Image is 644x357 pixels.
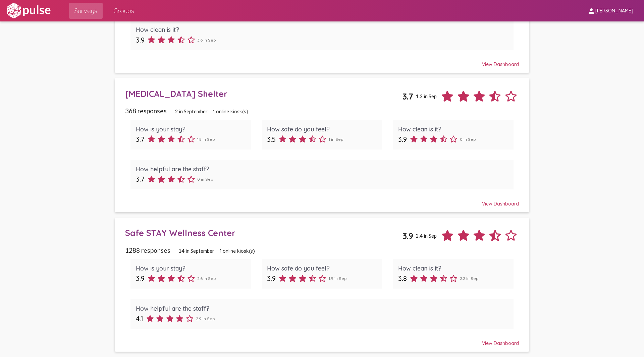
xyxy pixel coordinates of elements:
div: How is your stay? [136,264,246,272]
mat-icon: person [587,7,595,15]
span: 3.9 [267,274,276,283]
span: [PERSON_NAME] [595,8,633,14]
span: 3.6 in Sep [197,38,216,43]
div: How helpful are the staff? [136,305,508,312]
div: View Dashboard [125,334,519,346]
span: 0 in Sep [460,137,476,142]
span: 1 online kiosk(s) [220,248,255,254]
span: 1.9 in Sep [329,276,347,281]
span: 2.6 in Sep [197,276,216,281]
span: 0 in Sep [197,177,213,182]
a: Groups [108,3,140,19]
div: How is your stay? [136,125,246,133]
div: How helpful are the staff? [136,165,508,173]
a: Surveys [69,3,103,19]
span: 4.1 [136,314,143,323]
button: [PERSON_NAME] [582,4,639,17]
div: [MEDICAL_DATA] Shelter [125,88,402,99]
span: 1.3 in Sep [416,93,437,99]
span: 2.4 in Sep [416,233,437,239]
span: 2.9 in Sep [196,316,215,321]
span: 3.7 [402,91,413,102]
span: 3.5 [267,135,276,143]
span: 2 in September [175,108,208,114]
a: [MEDICAL_DATA] Shelter3.71.3 in Sep368 responses2 in September1 online kiosk(s)How is your stay?3... [115,78,530,212]
span: 1 online kiosk(s) [213,109,248,115]
div: How clean is it? [398,125,508,133]
span: 14 in September [178,248,214,254]
span: 3.7 [136,135,145,143]
span: 1 in Sep [329,137,343,142]
span: 2.2 in Sep [460,276,479,281]
div: Safe STAY Wellness Center [125,228,402,238]
div: How safe do you feel? [267,264,377,272]
span: 3.8 [398,274,407,283]
div: How clean is it? [398,264,508,272]
a: Safe STAY Wellness Center3.92.4 in Sep1288 responses14 in September1 online kiosk(s)How is your s... [115,218,530,352]
span: 1288 responses [125,246,170,254]
span: 3.9 [398,135,407,143]
div: How clean is it? [136,26,508,34]
span: 3.7 [136,175,145,183]
span: 3.9 [402,231,413,241]
span: 3.9 [136,274,145,283]
span: 1.5 in Sep [197,137,215,142]
span: Groups [113,5,134,17]
div: How safe do you feel? [267,125,377,133]
span: 368 responses [125,107,167,115]
img: white-logo.svg [5,2,52,19]
div: View Dashboard [125,55,519,67]
span: Surveys [74,5,97,17]
span: 3.9 [136,36,145,44]
div: View Dashboard [125,195,519,207]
